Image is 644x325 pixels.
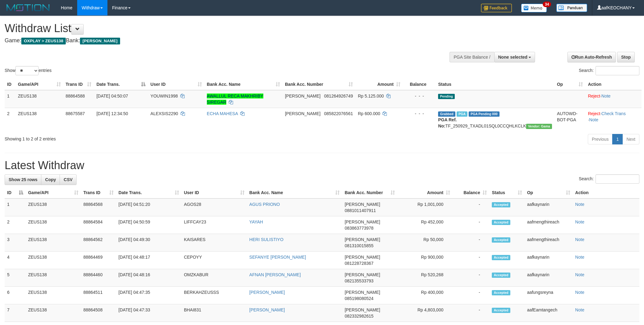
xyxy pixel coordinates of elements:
[182,304,247,322] td: BHAI831
[345,219,380,224] span: [PERSON_NAME]
[397,216,453,234] td: Rp 452,000
[345,290,380,295] span: [PERSON_NAME]
[5,174,41,185] a: Show 25 rows
[249,219,263,224] a: YAYAH
[285,94,320,98] span: [PERSON_NAME]
[81,234,116,252] td: 88864562
[438,111,455,117] span: Grabbed
[469,111,500,117] span: PGA Pending
[575,307,584,312] a: Note
[9,177,37,182] span: Show 25 rows
[403,79,436,90] th: Balance
[450,52,494,62] div: PGA Site Balance /
[453,234,489,252] td: -
[585,90,642,108] td: ·
[63,79,94,90] th: Trans ID: activate to sort column ascending
[204,79,282,90] th: Bank Acc. Name: activate to sort column ascending
[345,314,373,319] span: Copy 082332982615 to clipboard
[81,252,116,269] td: 88864469
[525,269,573,287] td: aafkaynarin
[397,187,453,198] th: Amount: activate to sort column ascending
[589,117,598,122] a: Note
[575,272,584,277] a: Note
[26,252,81,269] td: ZEUS138
[588,111,600,116] a: Reject
[5,198,26,216] td: 1
[182,287,247,304] td: BERKAHZEUSSS
[588,94,600,98] a: Reject
[5,22,423,35] h1: Withdraw List
[21,38,66,44] span: OXPLAY > ZEUS138
[26,198,81,216] td: ZEUS138
[5,216,26,234] td: 2
[249,255,306,260] a: SEFANYE [PERSON_NAME]
[585,79,642,90] th: Action
[81,198,116,216] td: 88864568
[345,243,373,248] span: Copy 081310015855 to clipboard
[525,304,573,322] td: aafEamtangech
[345,307,380,312] span: [PERSON_NAME]
[481,4,512,12] img: Feedback.jpg
[355,79,403,90] th: Amount: activate to sort column ascending
[525,287,573,304] td: aafungsreyna
[554,108,586,131] td: AUTOWD-BOT-PGA
[575,255,584,260] a: Note
[525,252,573,269] td: aafkaynarin
[438,117,457,128] b: PGA Ref. No:
[148,79,204,90] th: User ID: activate to sort column ascending
[116,198,182,216] td: [DATE] 04:51:20
[5,269,26,287] td: 5
[345,237,380,242] span: [PERSON_NAME]
[26,287,81,304] td: ZEUS138
[182,198,247,216] td: AGOS28
[64,177,73,182] span: CSV
[26,234,81,252] td: ZEUS138
[116,269,182,287] td: [DATE] 04:48:16
[453,252,489,269] td: -
[182,187,247,198] th: User ID: activate to sort column ascending
[26,304,81,322] td: ZEUS138
[438,94,455,99] span: Pending
[554,79,586,90] th: Op: activate to sort column ascending
[26,216,81,234] td: ZEUS138
[617,52,635,62] a: Stop
[492,273,510,278] span: Accepted
[556,4,587,12] img: panduan.png
[249,272,301,277] a: AFNAN [PERSON_NAME]
[525,198,573,216] td: aafkaynarin
[5,38,423,44] h4: Game: Bank:
[358,94,384,98] span: Rp 5.125.000
[436,108,554,131] td: TF_250929_TXADL01SQL0CCQHLKCLK
[150,94,178,98] span: YOUWIN1998
[5,79,15,90] th: ID
[116,216,182,234] td: [DATE] 04:50:59
[182,216,247,234] td: LIFFCAY23
[96,94,128,98] span: [DATE] 04:50:07
[26,269,81,287] td: ZEUS138
[588,134,613,144] a: Previous
[96,111,128,116] span: [DATE] 12:34:50
[81,187,116,198] th: Trans ID: activate to sort column ascending
[575,202,584,207] a: Note
[492,237,510,243] span: Accepted
[526,124,552,129] span: Vendor URL: https://trx31.1velocity.biz
[116,304,182,322] td: [DATE] 04:47:33
[492,202,510,207] span: Accepted
[453,198,489,216] td: -
[397,198,453,216] td: Rp 1,001,000
[247,187,342,198] th: Bank Acc. Name: activate to sort column ascending
[66,94,85,98] span: 88864588
[80,38,120,44] span: [PERSON_NAME]
[596,66,639,75] input: Search:
[492,220,510,225] span: Accepted
[345,208,376,213] span: Copy 0881011407911 to clipboard
[596,174,639,184] input: Search:
[5,90,15,108] td: 1
[601,94,611,98] a: Note
[575,237,584,242] a: Note
[116,252,182,269] td: [DATE] 04:48:17
[41,174,60,185] a: Copy
[397,304,453,322] td: Rp 4,803,000
[207,94,263,105] a: AWALLUL RECA MAKHRIBY SIREGAR
[525,216,573,234] td: aafmengthireach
